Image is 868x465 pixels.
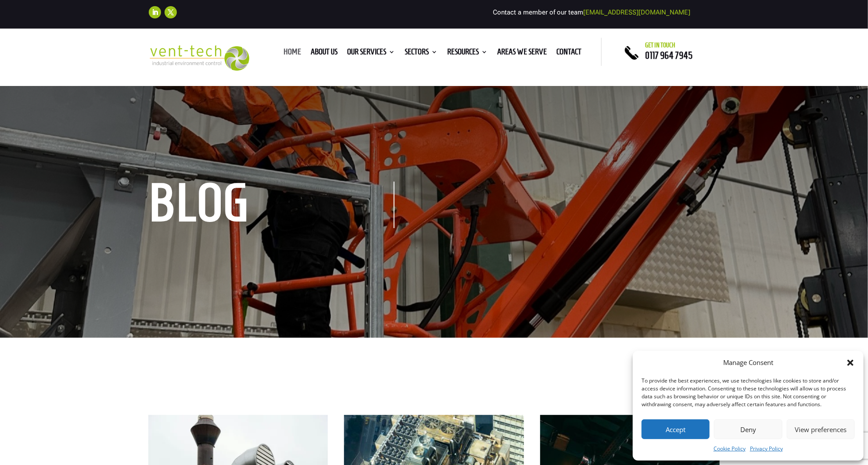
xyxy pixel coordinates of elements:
a: Privacy Policy [750,444,783,454]
a: Our Services [347,49,395,58]
a: About us [311,49,337,58]
a: Follow on X [165,6,177,18]
div: Close dialog [846,358,855,367]
button: Deny [714,419,782,439]
span: Get in touch [645,42,675,49]
a: Sectors [405,49,438,58]
a: Follow on LinkedIn [149,6,161,18]
a: Contact [556,49,581,58]
h1: Blog [149,182,395,228]
a: [EMAIL_ADDRESS][DOMAIN_NAME] [583,8,690,16]
a: 0117 964 7945 [645,50,692,61]
span: Contact a member of our team [493,8,690,16]
a: Home [283,49,301,58]
div: Manage Consent [723,358,773,368]
div: To provide the best experiences, we use technologies like cookies to store and/or access device i... [642,377,854,408]
button: View preferences [787,419,855,439]
button: Accept [642,419,710,439]
img: 2023-09-27T08_35_16.549ZVENT-TECH---Clear-background [149,45,249,71]
a: Cookie Policy [714,444,746,454]
a: Areas We Serve [497,49,547,58]
a: Resources [447,49,488,58]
